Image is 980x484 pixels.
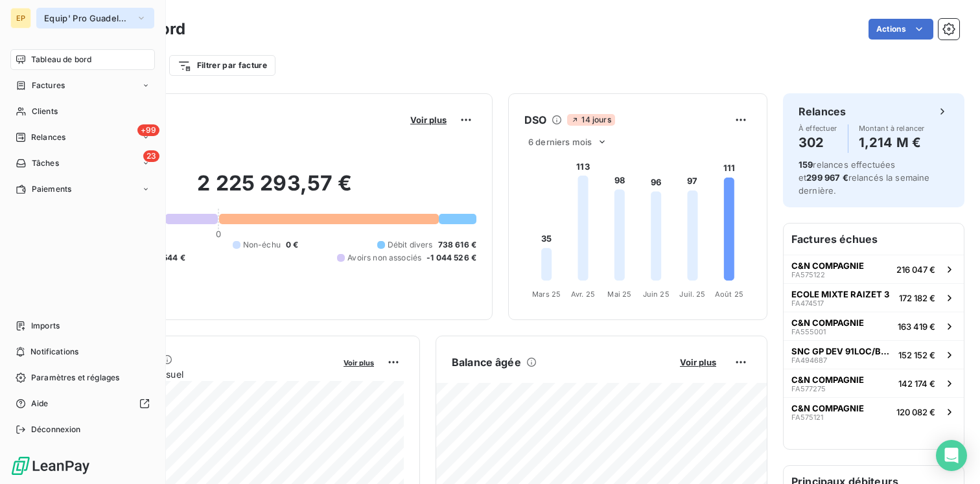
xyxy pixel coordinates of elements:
tspan: Juil. 25 [679,290,705,299]
span: Montant à relancer [859,124,925,132]
span: 299 967 € [806,172,848,183]
img: Logo LeanPay [10,455,91,476]
span: C&N COMPAGNIE [791,317,864,328]
span: Notifications [30,346,78,358]
a: Tableau de bord [10,49,155,70]
h6: Relances [799,104,846,119]
a: Imports [10,316,155,336]
span: 152 152 € [898,350,935,360]
span: Chiffre d'affaires mensuel [73,367,334,381]
h6: DSO [524,112,546,128]
span: relances effectuées et relancés la semaine dernière. [799,159,930,196]
span: 6 derniers mois [528,137,592,147]
span: SNC GP DEV 91LOC/BOULANGERIE KIAVUE ET FILS [791,346,893,356]
a: Paiements [10,179,155,200]
a: Factures [10,75,155,96]
span: 0 € [286,239,298,251]
span: FA577275 [791,385,826,393]
span: 738 616 € [438,239,476,251]
a: Paramètres et réglages [10,367,155,388]
span: ECOLE MIXTE RAIZET 3 [791,289,889,299]
span: À effectuer [799,124,837,132]
span: Non-échu [243,239,281,251]
button: C&N COMPAGNIEFA555001163 419 € [784,312,964,340]
span: Paiements [32,183,71,195]
span: Voir plus [680,357,716,367]
tspan: Mars 25 [532,290,561,299]
span: 0 [216,229,221,239]
h4: 1,214 M € [859,132,925,153]
span: 159 [799,159,813,170]
button: Voir plus [340,356,378,368]
span: 163 419 € [898,321,935,332]
span: Tableau de bord [31,54,91,65]
span: FA474517 [791,299,824,307]
span: C&N COMPAGNIE [791,403,864,413]
tspan: Avr. 25 [571,290,595,299]
span: Voir plus [410,115,447,125]
h6: Balance âgée [452,354,521,370]
span: Déconnexion [31,424,81,435]
span: 120 082 € [896,407,935,417]
button: SNC GP DEV 91LOC/BOULANGERIE KIAVUE ET FILSFA494687152 152 € [784,340,964,369]
span: Tâches [32,157,59,169]
span: Imports [31,320,60,332]
a: +99Relances [10,127,155,148]
button: ECOLE MIXTE RAIZET 3FA474517172 182 € [784,283,964,312]
span: Débit divers [388,239,433,251]
span: 216 047 € [896,264,935,275]
span: 172 182 € [899,293,935,303]
span: +99 [137,124,159,136]
h2: 2 225 293,57 € [73,170,476,209]
h6: Factures échues [784,224,964,255]
span: FA555001 [791,328,826,336]
tspan: Juin 25 [643,290,670,299]
span: Clients [32,106,58,117]
span: Voir plus [344,358,374,367]
span: FA575122 [791,271,825,279]
span: FA494687 [791,356,827,364]
span: 23 [143,150,159,162]
button: C&N COMPAGNIEFA577275142 174 € [784,369,964,397]
button: Voir plus [676,356,720,368]
button: C&N COMPAGNIEFA575122216 047 € [784,255,964,283]
button: Filtrer par facture [169,55,275,76]
a: 23Tâches [10,153,155,174]
span: C&N COMPAGNIE [791,260,864,271]
tspan: Août 25 [715,290,743,299]
div: EP [10,8,31,29]
span: Avoirs non associés [347,252,421,264]
a: Clients [10,101,155,122]
span: 142 174 € [898,378,935,389]
tspan: Mai 25 [607,290,631,299]
span: -1 044 526 € [426,252,476,264]
button: C&N COMPAGNIEFA575121120 082 € [784,397,964,426]
span: Relances [31,132,65,143]
button: Actions [869,19,933,40]
h4: 302 [799,132,837,153]
span: 14 jours [567,114,614,126]
span: Paramètres et réglages [31,372,119,384]
span: FA575121 [791,413,823,421]
span: Factures [32,80,65,91]
span: Aide [31,398,49,409]
span: C&N COMPAGNIE [791,375,864,385]
a: Aide [10,393,155,414]
div: Open Intercom Messenger [936,440,967,471]
button: Voir plus [406,114,450,126]
span: Equip' Pro Guadeloupe [44,13,131,23]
